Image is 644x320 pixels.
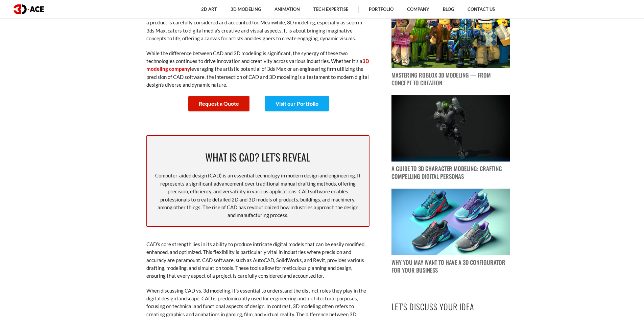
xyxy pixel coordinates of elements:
[391,189,510,255] img: blog post image
[391,1,510,68] img: blog post image
[391,165,510,180] p: A Guide to 3D Character Modeling: Crafting Compelling Digital Personas
[391,299,510,314] p: Let's Discuss Your Idea
[14,4,44,14] img: logo dark
[146,49,369,89] p: While the difference between CAD and 3D modeling is significant, the synergy of these two technol...
[154,172,362,219] p: Computer-aided design (CAD) is an essential technology in modern design and engineering. It repre...
[391,189,510,274] a: blog post image Why You May Want to Have a 3D Configurator for Your Business
[391,259,510,274] p: Why You May Want to Have a 3D Configurator for Your Business
[391,95,510,162] img: blog post image
[188,96,249,111] a: Request a Quote
[146,240,369,280] p: CAD’s core strength lies in its ability to produce intricate digital models that can be easily mo...
[154,149,362,165] h2: What Is CAD? Let’s Reveal
[265,96,329,111] a: Visit our Portfolio
[391,1,510,87] a: blog post image Mastering Roblox 3D Modeling — From Concept to Creation
[391,71,510,87] p: Mastering Roblox 3D Modeling — From Concept to Creation
[391,95,510,181] a: blog post image A Guide to 3D Character Modeling: Crafting Compelling Digital Personas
